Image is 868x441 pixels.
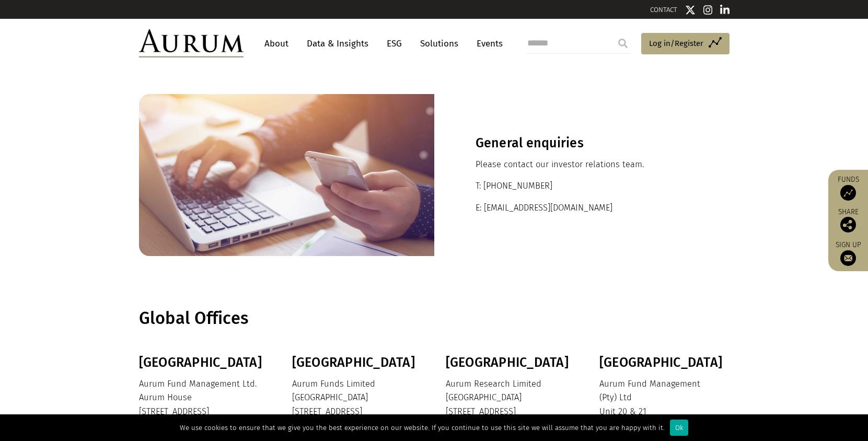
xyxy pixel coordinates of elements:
[720,5,730,15] img: Linkedin icon
[650,6,677,14] a: CONTACT
[139,29,244,57] img: Aurum
[840,185,856,201] img: Access Funds
[649,37,703,50] span: Log in/Register
[476,201,688,215] p: E: [EMAIL_ADDRESS][DOMAIN_NAME]
[259,34,294,53] a: About
[476,135,688,151] h3: General enquiries
[840,250,856,266] img: Sign up to our newsletter
[476,158,688,171] p: Please contact our investor relations team.
[685,5,696,15] img: Twitter icon
[381,34,407,53] a: ESG
[834,240,863,266] a: Sign up
[641,33,730,55] a: Log in/Register
[302,34,374,53] a: Data & Insights
[840,217,856,233] img: Share this post
[834,208,863,233] div: Share
[139,355,267,370] h3: [GEOGRAPHIC_DATA]
[446,355,573,370] h3: [GEOGRAPHIC_DATA]
[471,34,503,53] a: Events
[612,33,633,54] input: Submit
[415,34,464,53] a: Solutions
[834,175,863,201] a: Funds
[599,355,727,370] h3: [GEOGRAPHIC_DATA]
[292,355,420,370] h3: [GEOGRAPHIC_DATA]
[670,420,688,436] div: Ok
[139,308,727,329] h1: Global Offices
[703,5,713,15] img: Instagram icon
[476,179,688,193] p: T: [PHONE_NUMBER]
